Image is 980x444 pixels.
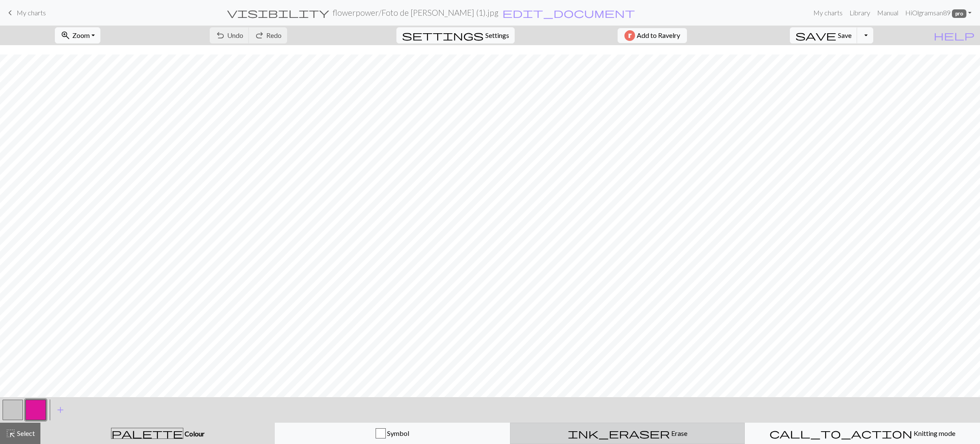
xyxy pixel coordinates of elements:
span: call_to_action [769,427,912,439]
i: Settings [402,30,484,40]
span: Knitting mode [912,429,955,437]
button: Colour [40,423,275,444]
button: Save [790,27,857,43]
span: Zoom [72,31,90,39]
span: palette [111,427,183,439]
button: SettingsSettings [396,27,515,43]
a: HiOlgramsan89 pro [902,4,975,21]
span: My charts [17,9,46,17]
span: Settings [485,30,509,40]
span: pro [952,9,966,18]
span: visibility [227,7,329,19]
span: Save [838,31,852,39]
span: add [55,404,66,416]
span: Add to Ravelry [637,30,680,41]
button: Knitting mode [745,423,980,444]
a: Library [846,4,874,21]
span: ink_eraser [568,427,670,439]
a: My charts [5,6,46,20]
span: help [934,29,974,41]
button: Zoom [55,27,100,43]
span: Colour [183,430,205,438]
a: Manual [874,4,902,21]
span: keyboard_arrow_left [5,7,15,19]
a: My charts [810,4,846,21]
span: Select [16,429,35,437]
span: highlight_alt [6,427,16,439]
img: Ravelry [624,30,635,41]
span: edit_document [502,7,635,19]
span: Symbol [386,429,409,437]
span: zoom_in [60,29,71,41]
span: Erase [670,429,687,437]
span: save [795,29,836,41]
button: Add to Ravelry [618,28,687,43]
span: settings [402,29,484,41]
button: Symbol [275,423,510,444]
h2: flowerpower / Foto de [PERSON_NAME] (1).jpg [333,8,499,17]
button: Erase [510,423,745,444]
